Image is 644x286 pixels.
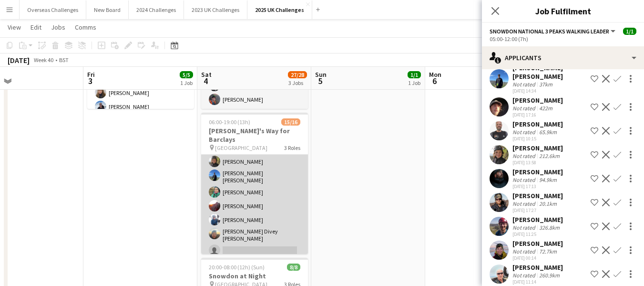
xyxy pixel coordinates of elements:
button: Snowdon National 3 Peaks Walking Leader [490,28,617,35]
span: 5 [314,75,327,86]
span: 27/28 [288,71,307,78]
div: 260.9km [537,272,562,279]
a: Comms [71,21,100,33]
span: Mon [429,70,441,79]
div: 72.7km [537,248,559,255]
div: 37km [537,81,554,88]
span: Fri [87,70,95,79]
div: [PERSON_NAME] [512,215,563,224]
button: Overseas Challenges [20,0,86,19]
div: [DATE] 17:16 [512,112,563,118]
div: Applicants [482,46,644,69]
span: Sat [201,70,212,79]
div: 05:00-12:00 (7h) [490,35,636,42]
span: 3 [86,75,95,86]
div: [PERSON_NAME] [512,144,563,152]
div: Not rated [512,152,537,159]
div: Not rated [512,224,537,231]
span: 3 Roles [284,144,300,151]
div: [DATE] 11:25 [512,231,563,237]
span: 4 [200,75,212,86]
span: Comms [75,23,96,32]
span: Jobs [51,23,65,32]
span: 1/1 [408,71,421,78]
div: Not rated [512,200,537,207]
div: Not rated [512,176,537,183]
a: Jobs [47,21,69,33]
div: [DATE] 00:14 [512,255,563,261]
div: [DATE] 17:13 [512,183,563,190]
div: Not rated [512,105,537,112]
app-job-card: 06:00-19:00 (13h)15/16[PERSON_NAME]'s Way for Barclays [GEOGRAPHIC_DATA]3 Roles[PERSON_NAME][PERS... [201,113,308,254]
div: [DATE] 13:58 [512,159,563,166]
div: [PERSON_NAME] [512,191,563,200]
span: 06:00-19:00 (13h) [209,118,250,126]
div: Not rated [512,81,537,88]
span: 15/16 [281,118,300,126]
div: 3 Jobs [288,79,307,86]
span: Week 40 [31,56,55,64]
div: 422m [537,105,554,112]
button: 2024 Challenges [129,0,184,19]
div: [PERSON_NAME] [512,239,563,248]
span: 1/1 [623,28,636,35]
a: Edit [27,21,45,33]
div: Not rated [512,248,537,255]
app-card-role: [PERSON_NAME][PERSON_NAME][PERSON_NAME][PERSON_NAME][PERSON_NAME] [PERSON_NAME][PERSON_NAME][PERS... [201,55,308,260]
div: Not rated [512,128,537,136]
h3: Job Fulfilment [482,5,644,17]
div: 212.6km [537,152,562,159]
span: Snowdon National 3 Peaks Walking Leader [490,28,609,35]
h3: [PERSON_NAME]'s Way for Barclays [201,127,308,144]
div: 20.1km [537,200,559,207]
div: [DATE] 10:15 [512,136,563,142]
h3: Snowdon at Night [201,272,308,280]
div: 1 Job [408,79,420,86]
div: 1 Job [180,79,193,86]
button: 2025 UK Challenges [247,0,312,19]
div: 65.9km [537,128,559,136]
div: [PERSON_NAME] [512,96,563,105]
div: [DATE] 17:27 [512,207,563,213]
div: [PERSON_NAME] [512,263,563,272]
span: Edit [31,23,41,32]
span: [GEOGRAPHIC_DATA] [215,144,267,151]
span: View [8,23,21,32]
div: [DATE] [8,55,30,65]
span: 20:00-08:00 (12h) (Sun) [209,264,265,271]
span: 5/5 [180,71,193,78]
span: 8/8 [287,264,300,271]
div: [PERSON_NAME] [PERSON_NAME] [512,64,587,81]
button: New Board [86,0,129,19]
a: View [4,21,25,33]
span: 6 [428,75,441,86]
div: Not rated [512,272,537,279]
div: 94.9km [537,176,559,183]
div: [PERSON_NAME] [512,120,563,128]
div: [DATE] 11:14 [512,279,563,285]
div: BST [59,56,69,64]
button: 2023 UK Challenges [184,0,247,19]
span: Sun [315,70,327,79]
div: [DATE] 14:34 [512,88,587,94]
div: 326.8km [537,224,562,231]
div: [PERSON_NAME] [512,168,563,176]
